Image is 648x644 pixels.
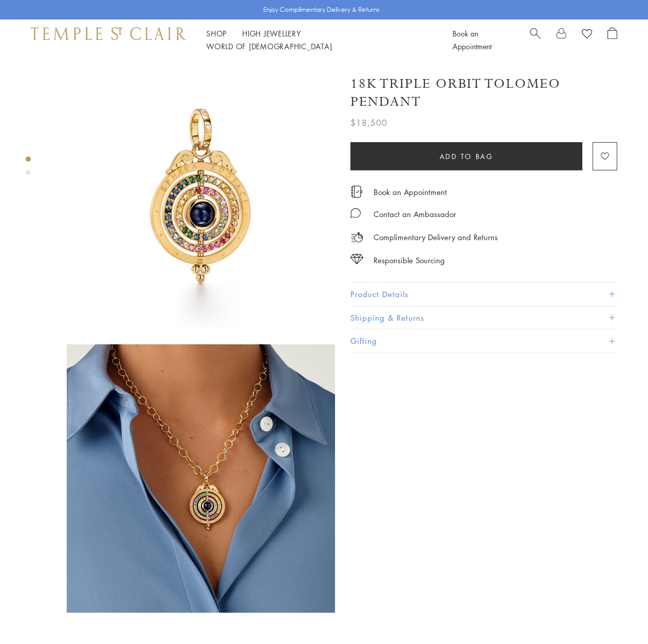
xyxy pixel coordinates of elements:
div: Product gallery navigation [26,154,31,183]
img: Temple St. Clair [31,27,186,40]
p: Enjoy Complimentary Delivery & Returns [263,5,380,15]
span: Add to bag [440,151,494,162]
img: 18K Triple Orbit Tolomeo Pendant [67,344,335,613]
a: ShopShop [206,28,227,38]
a: Open Shopping Bag [607,27,617,53]
div: Responsible Sourcing [374,254,445,267]
button: Product Details [350,283,617,306]
img: icon_delivery.svg [350,231,363,244]
img: icon_sourcing.svg [350,254,363,264]
img: icon_appointment.svg [350,186,363,198]
a: View Wishlist [582,27,592,43]
button: Add to bag [350,142,582,170]
a: Book an Appointment [453,28,492,51]
p: Complimentary Delivery and Returns [374,231,498,244]
span: $18,500 [350,116,387,129]
a: High JewelleryHigh Jewellery [242,28,301,38]
button: Gifting [350,329,617,353]
img: 18K Triple Orbit Tolomeo Pendant [67,61,335,329]
div: Contact an Ambassador [374,208,456,221]
button: Shipping & Returns [350,306,617,329]
nav: Main navigation [206,27,429,53]
a: Book an Appointment [374,186,447,198]
a: Search [530,27,541,53]
img: MessageIcon-01_2.svg [350,208,361,218]
iframe: Gorgias live chat messenger [597,596,638,634]
a: World of [DEMOGRAPHIC_DATA]World of [DEMOGRAPHIC_DATA] [206,41,332,51]
h1: 18K Triple Orbit Tolomeo Pendant [350,75,617,111]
